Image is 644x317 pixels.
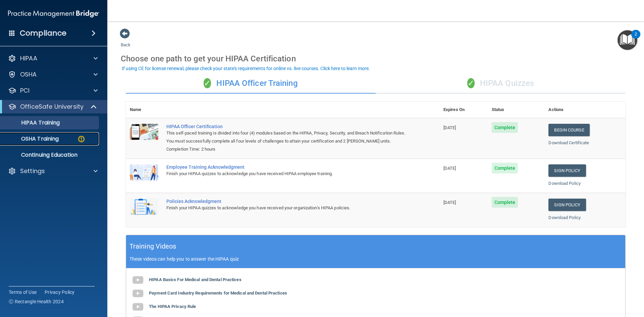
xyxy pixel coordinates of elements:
h5: Training Videos [129,241,176,252]
div: 2 [635,34,637,43]
a: Download Policy [548,215,581,220]
a: HIPAA [8,54,98,62]
button: Open Resource Center, 2 new notifications [618,30,637,50]
p: OSHA [20,70,37,78]
div: If using CE for license renewal, please check your state's requirements for online vs. live cours... [122,66,370,71]
span: [DATE] [443,125,456,130]
iframe: Drift Widget Chat Controller [528,269,636,296]
th: Actions [544,102,626,118]
span: ✓ [467,78,475,88]
a: OfficeSafe University [8,103,97,111]
p: These videos can help you to answer the HIPAA quiz [129,256,622,262]
div: Completion Time: 2 hours [166,145,406,153]
h4: Compliance [20,29,66,38]
div: Employee Training Acknowledgment [166,164,406,170]
div: Choose one path to get your HIPAA Certification [121,49,631,68]
img: gray_youtube_icon.38fcd6cc.png [131,287,145,300]
a: Privacy Policy [45,289,75,296]
span: [DATE] [443,200,456,205]
p: HIPAA [20,54,37,62]
div: Finish your HIPAA quizzes to acknowledge you have received HIPAA employee training. [166,170,406,178]
a: PCI [8,87,98,95]
a: Begin Course [548,124,589,136]
p: OSHA Training [4,136,59,142]
span: Complete [492,163,518,173]
span: Ⓒ Rectangle Health 2024 [9,298,64,305]
a: Download Policy [548,181,581,186]
div: HIPAA Quizzes [376,73,626,94]
img: PMB logo [8,7,99,20]
th: Name [126,102,162,118]
span: [DATE] [443,166,456,171]
img: gray_youtube_icon.38fcd6cc.png [131,300,145,314]
p: Settings [20,167,45,175]
button: If using CE for license renewal, please check your state's requirements for online vs. live cours... [121,65,371,72]
a: Settings [8,167,98,175]
b: The HIPAA Privacy Rule [149,304,196,309]
a: Sign Policy [548,164,586,177]
p: HIPAA Training [4,119,60,126]
a: Back [121,34,130,47]
p: PCI [20,87,30,95]
span: ✓ [204,78,211,88]
b: HIPAA Basics For Medical and Dental Practices [149,277,241,282]
a: Terms of Use [9,289,37,296]
span: Complete [492,197,518,208]
p: Continuing Education [4,152,96,158]
div: Policies Acknowledgment [166,199,406,204]
a: Sign Policy [548,199,586,211]
span: Complete [492,122,518,133]
div: Finish your HIPAA quizzes to acknowledge you have received your organization’s HIPAA policies. [166,204,406,212]
div: This self-paced training is divided into four (4) modules based on the HIPAA, Privacy, Security, ... [166,129,406,145]
th: Status [488,102,545,118]
a: OSHA [8,70,98,78]
img: warning-circle.0cc9ac19.png [77,135,86,143]
p: OfficeSafe University [20,103,84,111]
a: HIPAA Officer Certification [166,124,406,129]
div: HIPAA Officer Training [126,73,376,94]
a: Download Certificate [548,140,589,145]
th: Expires On [439,102,488,118]
b: Payment Card Industry Requirements for Medical and Dental Practices [149,290,287,296]
img: gray_youtube_icon.38fcd6cc.png [131,273,145,287]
